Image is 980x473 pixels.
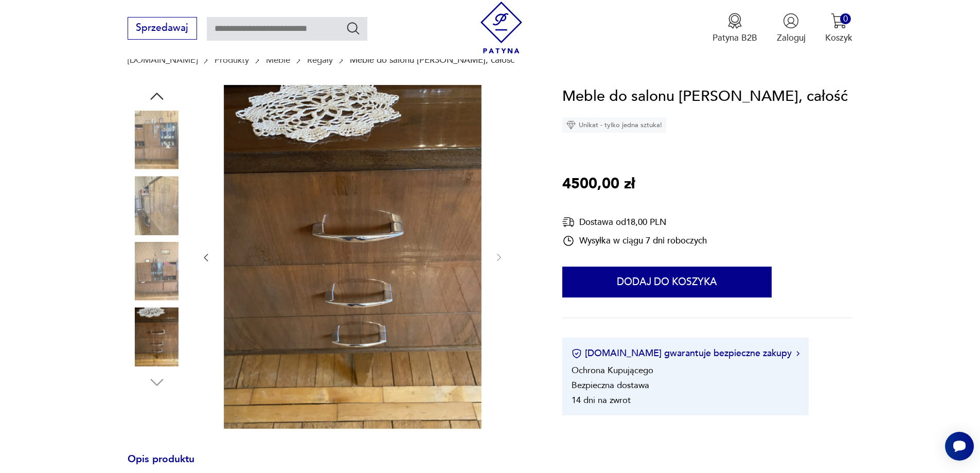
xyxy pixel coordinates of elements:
p: Zaloguj [777,32,806,44]
p: 4500,00 zł [562,172,635,196]
button: [DOMAIN_NAME] gwarantuje bezpieczne zakupy [572,347,799,360]
div: Unikat - tylko jedna sztuka! [562,117,666,133]
a: [DOMAIN_NAME] [128,55,198,65]
img: Ikona koszyka [831,13,847,29]
button: Sprzedawaj [128,17,197,40]
img: Zdjęcie produktu Meble do salonu Violetta, całość [128,307,186,366]
img: Ikona strzałki w prawo [796,351,799,356]
a: Sprzedawaj [128,25,197,33]
li: Bezpieczna dostawa [572,379,649,391]
button: Szukaj [346,21,361,36]
button: Dodaj do koszyka [562,267,772,297]
li: Ochrona Kupującego [572,364,653,376]
p: Meble do salonu [PERSON_NAME], całość [350,55,514,65]
p: Patyna B2B [712,32,757,44]
h1: Meble do salonu [PERSON_NAME], całość [562,85,848,109]
img: Ikona certyfikatu [572,348,582,359]
img: Ikona diamentu [566,120,576,130]
img: Ikonka użytkownika [783,13,799,29]
button: 0Koszyk [825,13,852,44]
img: Zdjęcie produktu Meble do salonu Violetta, całość [224,85,482,429]
img: Ikona dostawy [562,216,575,229]
li: 14 dni na zwrot [572,394,631,406]
div: 0 [840,13,851,24]
iframe: Smartsupp widget button [945,432,974,461]
img: Patyna - sklep z meblami i dekoracjami vintage [475,2,527,54]
img: Zdjęcie produktu Meble do salonu Violetta, całość [128,111,186,169]
img: Zdjęcie produktu Meble do salonu Violetta, całość [128,176,186,235]
a: Produkty [215,55,249,65]
button: Zaloguj [777,13,806,44]
a: Ikona medaluPatyna B2B [712,13,757,44]
p: Koszyk [825,32,852,44]
a: Meble [266,55,290,65]
button: Patyna B2B [712,13,757,44]
img: Zdjęcie produktu Meble do salonu Violetta, całość [128,242,186,301]
div: Wysyłka w ciągu 7 dni roboczych [562,235,707,247]
a: Regały [307,55,333,65]
div: Dostawa od 18,00 PLN [562,216,707,229]
img: Ikona medalu [727,13,743,29]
